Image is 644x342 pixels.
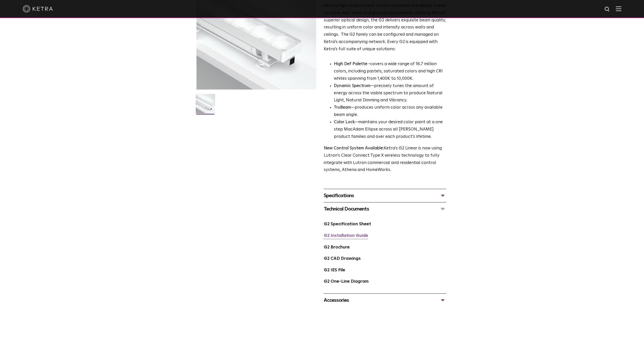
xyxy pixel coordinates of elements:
[324,145,446,174] p: Ketra’s G2 Linear is now using Lutron’s Clear Connect Type X wireless technology to fully integra...
[324,245,350,249] a: G2 Brochure
[324,268,345,272] a: G2 IES File
[604,6,611,13] img: search icon
[324,222,371,226] a: G2 Specification Sheet
[324,279,369,284] a: G2 One-Line Diagram
[334,62,370,66] strong: High Def Palette -
[324,296,446,304] div: Accessories
[324,146,384,150] strong: New Control System Available:
[334,119,446,141] li: —maintains your desired color point at a one step MacAdam Ellipse across all [PERSON_NAME] produc...
[334,104,446,119] li: —produces uniform color across any available beam angle.
[324,192,446,200] div: Specifications
[334,120,355,124] strong: Color Lock
[23,5,53,13] img: ketra-logo-2019-white
[616,6,621,11] img: Hamburger%20Nav.svg
[334,61,446,82] p: covers a wide range of 16.7 million colors, including pastels, saturated colors and high CRI whit...
[334,105,351,110] strong: TruBeam
[334,82,446,104] li: —precisely tunes the amount of energy across the visible spectrum to produce Natural Light, Natur...
[324,205,446,213] div: Technical Documents
[324,2,446,53] p: Ketra’s high-output linear accent luminaires are ideally suited for cove, wall-wash and grazing a...
[196,94,215,117] img: G2-Linear-2021-Web-Square
[334,84,371,88] strong: Dynamic Spectrum
[324,256,361,261] a: G2 CAD Drawings
[324,234,368,238] a: G2 Installation Guide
